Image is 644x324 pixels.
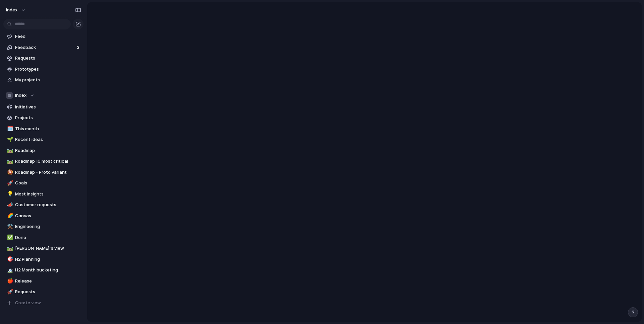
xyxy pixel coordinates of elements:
span: This month [15,126,81,132]
div: ⚒️ [7,223,12,231]
a: 🌈Canvas [3,211,84,221]
div: 🍎 [7,277,12,285]
div: 🛤️ [7,147,12,154]
button: 🍎 [6,278,13,285]
a: 🛤️Roadmap 10 most critical [3,156,84,166]
span: Projects [15,114,81,121]
a: Requests [3,53,84,63]
a: Feedback3 [3,43,84,53]
span: Requests [15,55,81,62]
button: 🛤️ [6,147,13,154]
div: 💡 [7,190,12,198]
a: ✅Done [3,233,84,243]
span: Requests [15,289,81,295]
div: 📣 [7,201,12,209]
a: Initiatives [3,102,84,112]
button: Create view [3,298,84,308]
button: 🚀 [6,180,13,186]
a: 🍎Release [3,276,84,286]
span: Roadmap - Proto variant [15,169,81,176]
span: Index [15,92,26,99]
button: 📣 [6,201,13,208]
a: 🎯H2 Planning [3,254,84,264]
button: 🎯 [6,256,13,263]
div: 🛤️ [7,158,12,165]
a: 🚀Goals [3,178,84,188]
button: 🛤️ [6,158,13,165]
span: Goals [15,180,81,186]
a: Projects [3,113,84,123]
span: Customer requests [15,201,81,208]
span: Feed [15,33,81,40]
button: ✅ [6,234,13,241]
div: 🚀 [7,179,12,187]
a: 🎇Roadmap - Proto variant [3,167,84,177]
span: Initiatives [15,104,81,110]
span: Most insights [15,191,81,197]
a: 🛤️Roadmap [3,146,84,156]
button: 🎇 [6,169,13,176]
div: 🛤️ [7,245,12,252]
span: Recent ideas [15,136,81,143]
button: Index [3,90,84,100]
a: 🌱Recent ideas [3,135,84,145]
span: H2 Month bucketing [15,267,81,273]
button: 🛤️ [6,245,13,252]
span: My projects [15,77,81,83]
div: 🌈 [7,212,12,220]
a: ⚒️Engineering [3,222,84,232]
span: Prototypes [15,66,81,73]
a: My projects [3,75,84,85]
button: 🌈 [6,213,13,219]
span: [PERSON_NAME]'s view [15,245,81,252]
span: Canvas [15,213,81,219]
span: Done [15,234,81,241]
span: Roadmap [15,147,81,154]
button: 💡 [6,191,13,197]
button: 🗓️ [6,126,13,132]
button: 🚀 [6,289,13,295]
a: Prototypes [3,64,84,74]
a: 💡Most insights [3,189,84,199]
a: 🗓️This month [3,124,84,134]
div: 🎇 [7,168,12,176]
button: 🏔️ [6,267,13,273]
a: 📣Customer requests [3,200,84,210]
span: 3 [77,44,81,51]
div: 🎯 [7,255,12,263]
span: Feedback [15,44,75,51]
a: 🛤️[PERSON_NAME]'s view [3,243,84,253]
div: 🌱 [7,136,12,144]
span: Index [6,7,17,13]
span: Create view [15,300,41,306]
div: 🚀 [7,288,12,296]
button: 🌱 [6,136,13,143]
div: 🗓️ [7,125,12,133]
a: 🚀Requests [3,287,84,297]
span: Release [15,278,81,285]
div: 🏔️ [7,266,12,274]
span: H2 Planning [15,256,81,263]
button: ⚒️ [6,223,13,230]
a: Feed [3,31,84,42]
span: Roadmap 10 most critical [15,158,81,165]
a: 🏔️H2 Month bucketing [3,265,84,275]
button: Index [3,5,29,15]
span: Engineering [15,223,81,230]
